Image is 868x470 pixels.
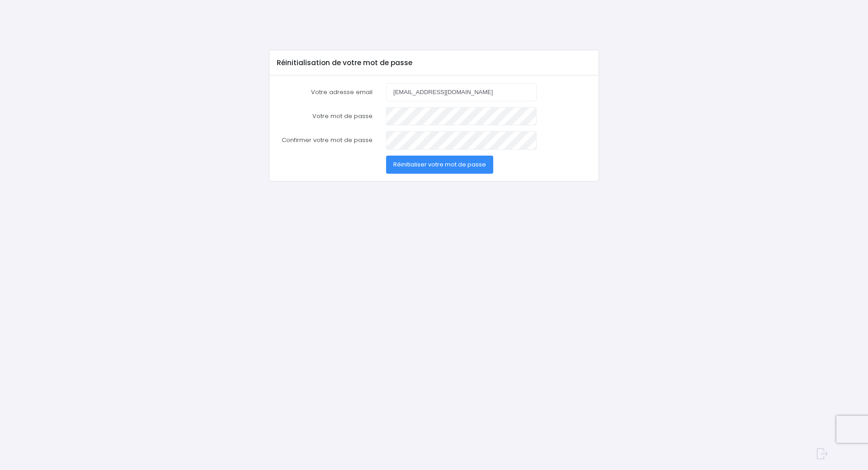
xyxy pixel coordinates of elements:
label: Votre mot de passe [270,107,379,125]
label: Confirmer votre mot de passe [270,131,379,149]
label: Votre adresse email [270,83,379,101]
div: Réinitialisation de votre mot de passe [269,50,599,76]
button: Réinitialiser votre mot de passe [386,156,493,174]
span: Réinitialiser votre mot de passe [393,160,486,169]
